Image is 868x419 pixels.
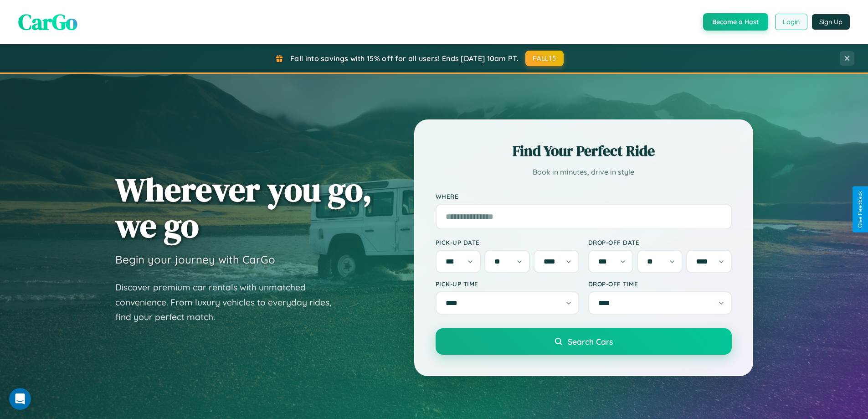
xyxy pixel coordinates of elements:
button: Search Cars [436,328,732,355]
button: Sign Up [812,14,850,30]
label: Pick-up Date [436,238,579,246]
p: Book in minutes, drive in style [436,166,732,179]
label: Drop-off Time [588,280,732,288]
h1: Wherever you go, we go [115,171,372,243]
h2: Find Your Perfect Ride [436,141,732,161]
button: FALL15 [525,51,564,66]
div: Give Feedback [857,191,863,228]
button: Become a Host [703,13,768,31]
button: Login [775,14,807,30]
span: CarGo [18,7,77,37]
label: Drop-off Date [588,238,732,246]
h3: Begin your journey with CarGo [115,253,275,266]
iframe: Intercom live chat [9,388,31,410]
label: Where [436,192,732,200]
p: Discover premium car rentals with unmatched convenience. From luxury vehicles to everyday rides, ... [115,280,343,325]
label: Pick-up Time [436,280,579,288]
span: Fall into savings with 15% off for all users! Ends [DATE] 10am PT. [290,54,519,63]
span: Search Cars [568,336,613,347]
